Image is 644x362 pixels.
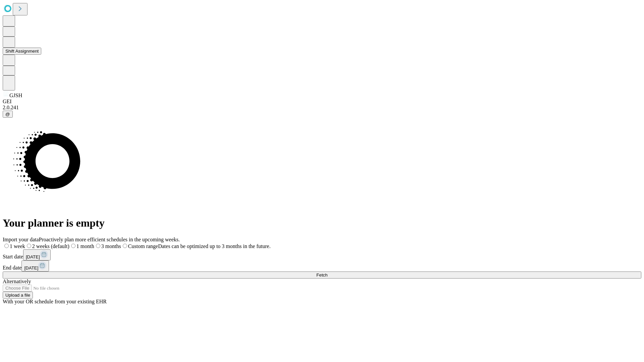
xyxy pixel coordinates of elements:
[27,244,31,248] input: 2 weeks (default)
[23,249,51,260] button: [DATE]
[4,244,9,248] input: 1 week
[128,243,158,249] span: Custom range
[76,243,94,249] span: 1 month
[26,254,40,259] span: [DATE]
[21,260,49,271] button: [DATE]
[3,105,641,111] div: 2.0.241
[71,244,75,248] input: 1 month
[3,48,41,55] button: Shift Assignment
[39,237,180,242] span: Proactively plan more efficient schedules in the upcoming weeks.
[9,93,22,98] span: GJSH
[3,237,39,242] span: Import your data
[5,112,10,117] span: @
[3,271,641,279] button: Fetch
[101,243,121,249] span: 3 months
[32,243,69,249] span: 2 weeks (default)
[24,265,38,270] span: [DATE]
[3,299,107,304] span: With your OR schedule from your existing EHR
[3,111,13,118] button: @
[3,99,641,105] div: GEI
[158,243,270,249] span: Dates can be optimized up to 3 months in the future.
[3,260,641,271] div: End date
[96,244,100,248] input: 3 months
[3,279,31,284] span: Alternatively
[3,249,641,260] div: Start date
[316,273,327,278] span: Fetch
[123,244,127,248] input: Custom rangeDates can be optimized up to 3 months in the future.
[3,292,33,299] button: Upload a file
[3,217,641,229] h1: Your planner is empty
[10,243,25,249] span: 1 week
